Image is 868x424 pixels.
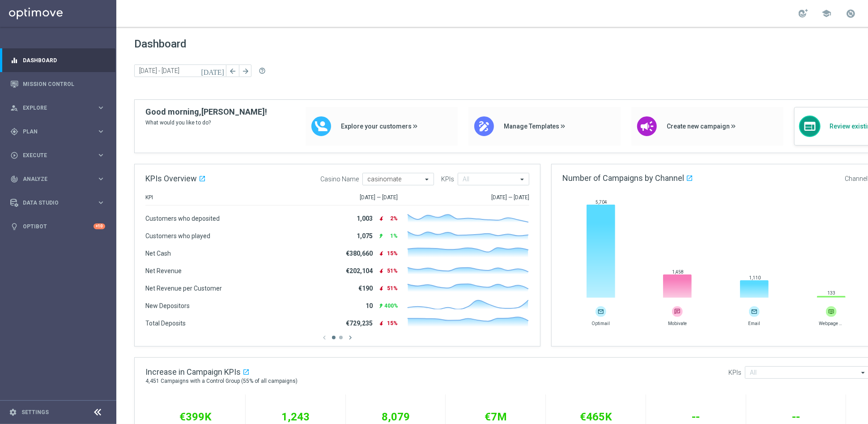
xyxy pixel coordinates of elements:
[10,56,18,64] i: equalizer
[21,410,49,415] a: Settings
[10,104,18,112] i: person_search
[23,129,97,134] span: Plan
[23,72,105,96] a: Mission Control
[10,104,97,112] div: Explore
[821,9,831,18] span: school
[10,175,97,183] div: Analyze
[9,408,17,416] i: settings
[23,214,94,238] a: Optibot
[10,72,105,96] div: Mission Control
[10,57,106,64] button: equalizer Dashboard
[97,151,105,159] i: keyboard_arrow_right
[23,48,105,72] a: Dashboard
[10,214,105,238] div: Optibot
[97,198,105,207] i: keyboard_arrow_right
[10,128,18,136] i: gps_fixed
[10,223,106,230] button: lightbulb Optibot +10
[10,128,106,135] button: gps_fixed Plan keyboard_arrow_right
[10,199,97,207] div: Data Studio
[10,104,106,111] button: person_search Explore keyboard_arrow_right
[97,127,105,136] i: keyboard_arrow_right
[10,151,18,159] i: play_circle_outline
[23,200,97,206] span: Data Studio
[23,153,97,158] span: Execute
[23,176,97,182] span: Analyze
[94,223,105,229] div: +10
[10,81,106,88] button: Mission Control
[97,103,105,112] i: keyboard_arrow_right
[23,105,97,111] span: Explore
[10,199,106,206] button: Data Studio keyboard_arrow_right
[10,175,18,183] i: track_changes
[10,152,106,159] button: play_circle_outline Execute keyboard_arrow_right
[10,48,105,72] div: Dashboard
[10,151,97,159] div: Execute
[10,223,18,231] i: lightbulb
[10,176,106,183] button: track_changes Analyze keyboard_arrow_right
[10,128,97,136] div: Plan
[97,175,105,183] i: keyboard_arrow_right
